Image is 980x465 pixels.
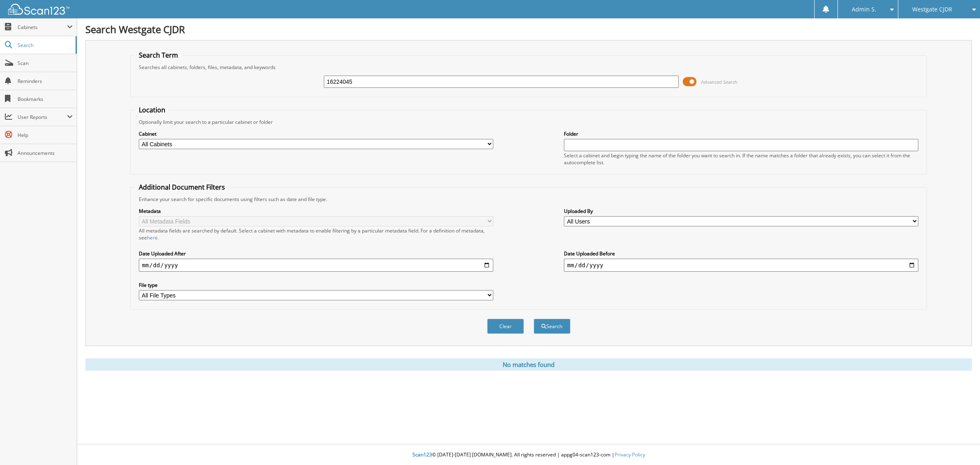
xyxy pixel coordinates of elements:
span: Help [18,132,73,139]
div: © [DATE]-[DATE] [DOMAIN_NAME]. All rights reserved | appg04-scan123-com | [77,445,980,465]
span: Announcements [18,150,73,156]
legend: Location [135,105,169,114]
div: No matches found [85,358,972,371]
a: here [147,234,158,241]
div: Searches all cabinets, folders, files, metadata, and keywords [135,64,923,71]
span: User Reports [18,114,67,121]
div: Optionally limit your search to a particular cabinet or folder [135,118,923,125]
label: Metadata [139,208,493,215]
span: Admin S. [852,7,876,12]
label: File type [139,282,493,288]
legend: Search Term [135,51,182,60]
label: Uploaded By [564,208,918,215]
span: Advanced Search [701,79,737,85]
span: Westgate CJDR [912,7,952,12]
button: Clear [487,319,524,334]
label: Date Uploaded After [139,250,493,257]
span: Bookmarks [18,96,73,103]
span: Scan [18,60,73,67]
label: Folder [564,130,918,137]
input: start [139,259,493,272]
div: All metadata fields are searched by default. Select a cabinet with metadata to enable filtering b... [139,227,493,241]
a: Privacy Policy [615,451,645,458]
div: Select a cabinet and begin typing the name of the folder you want to search in. If the name match... [564,152,918,166]
img: scan123-logo-white.svg [8,4,69,15]
legend: Additional Document Filters [135,183,229,192]
span: Scan123 [412,451,432,458]
span: Search [18,42,71,49]
span: Cabinets [18,24,67,31]
h1: Search Westgate CJDR [85,22,972,36]
label: Date Uploaded Before [564,250,918,257]
label: Cabinet [139,130,493,137]
input: end [564,259,918,272]
span: Reminders [18,78,73,85]
button: Search [534,319,570,334]
div: Enhance your search for specific documents using filters such as date and file type. [135,196,923,203]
